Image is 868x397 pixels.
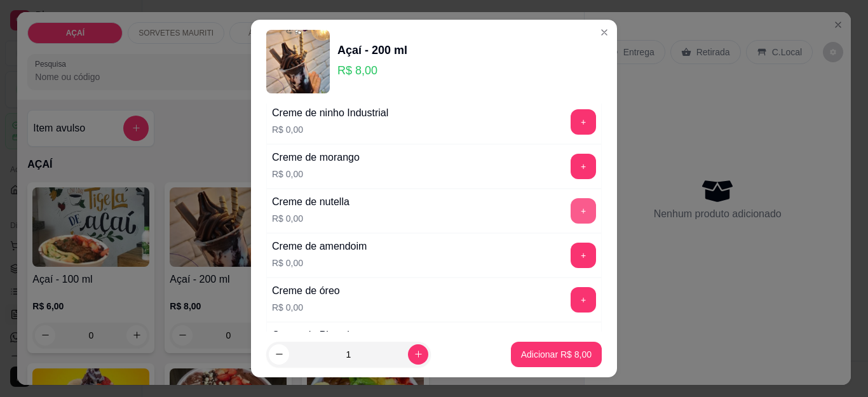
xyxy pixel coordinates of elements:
div: Açaí - 200 ml [337,41,407,59]
button: increase-product-quantity [408,344,428,365]
div: Creme de morango [272,150,360,165]
button: add [571,154,596,179]
p: R$ 0,00 [272,168,360,180]
button: decrease-product-quantity [269,344,289,365]
button: add [571,198,596,224]
div: Creme de óreo [272,283,340,299]
p: R$ 0,00 [272,257,367,269]
p: R$ 0,00 [272,123,388,136]
p: R$ 0,00 [272,301,340,314]
img: product-image [266,30,330,93]
div: Creme de amendoim [272,239,367,254]
div: Creme de Pistache [272,328,358,343]
button: add [571,287,596,313]
div: Creme de ninho Industrial [272,105,388,121]
p: R$ 8,00 [337,62,407,79]
button: add [571,109,596,135]
p: R$ 0,00 [272,212,349,225]
button: Adicionar R$ 8,00 [511,342,602,367]
div: Creme de nutella [272,194,349,210]
button: add [571,243,596,268]
p: Adicionar R$ 8,00 [521,348,592,361]
button: Close [594,22,614,43]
